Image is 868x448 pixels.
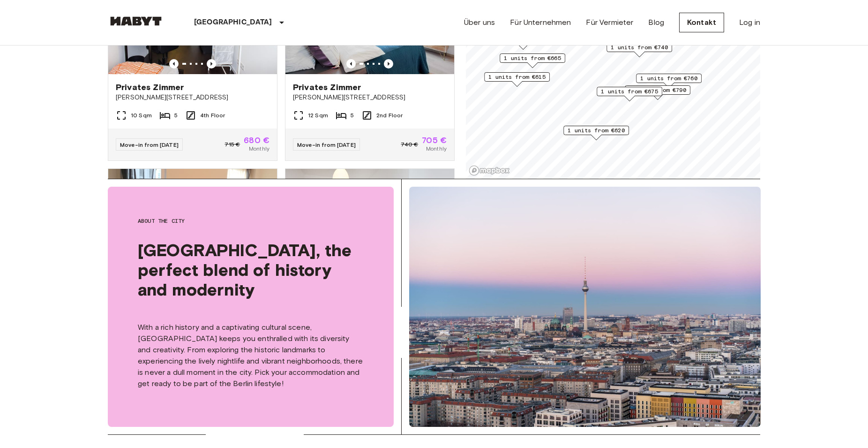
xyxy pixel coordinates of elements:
[138,322,364,389] p: With a rich history and a captivating cultural scene, [GEOGRAPHIC_DATA] keeps you enthralled with...
[108,168,277,368] a: Marketing picture of unit DE-01-302-013-01Previous imagePrevious imagePrivates Zimmer[PERSON_NAME...
[138,240,364,299] span: [GEOGRAPHIC_DATA], the perfect blend of history and modernity
[606,43,672,57] div: Map marker
[426,144,447,153] span: Monthly
[308,111,328,120] span: 12 Sqm
[285,168,455,368] a: Marketing picture of unit DE-01-232-01MPrevious imagePrevious imagePrivates Zimmer[STREET_ADDRESS...
[488,73,546,81] span: 1 units from €615
[116,93,269,102] span: [PERSON_NAME][STREET_ADDRESS]
[739,17,760,28] a: Log in
[376,111,403,120] span: 2nd Floor
[640,74,697,83] span: 1 units from €760
[244,136,269,144] span: 680 €
[510,17,571,28] a: Für Unternehmen
[484,72,550,87] div: Map marker
[169,59,179,68] button: Previous image
[293,82,361,93] span: Privates Zimmer
[194,17,272,28] p: [GEOGRAPHIC_DATA]
[207,59,216,68] button: Previous image
[568,126,625,135] span: 1 units from €620
[351,111,354,120] span: 5
[293,93,447,102] span: [PERSON_NAME][STREET_ADDRESS]
[174,111,178,120] span: 5
[629,86,686,94] span: 1 units from €790
[464,17,495,28] a: Über uns
[601,87,658,96] span: 1 units from €675
[409,187,761,427] img: Berlin, the perfect blend of history and modernity
[138,217,364,225] span: About the city
[108,16,164,26] img: Habyt
[422,136,447,144] span: 705 €
[384,59,393,68] button: Previous image
[297,141,356,148] span: Move-in from [DATE]
[586,17,633,28] a: Für Vermieter
[249,144,269,153] span: Monthly
[597,87,662,101] div: Map marker
[200,111,225,120] span: 4th Floor
[469,165,510,176] a: Mapbox logo
[611,43,668,52] span: 1 units from €740
[648,17,664,28] a: Blog
[224,140,240,149] span: 715 €
[285,169,454,281] img: Marketing picture of unit DE-01-232-01M
[679,13,724,32] a: Kontakt
[500,53,565,68] div: Map marker
[625,85,690,100] div: Map marker
[108,169,277,281] img: Marketing picture of unit DE-01-302-013-01
[563,126,629,140] div: Map marker
[401,140,418,149] span: 740 €
[120,141,179,148] span: Move-in from [DATE]
[636,74,702,88] div: Map marker
[131,111,152,120] span: 10 Sqm
[116,82,184,93] span: Privates Zimmer
[504,54,561,62] span: 1 units from €665
[346,59,356,68] button: Previous image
